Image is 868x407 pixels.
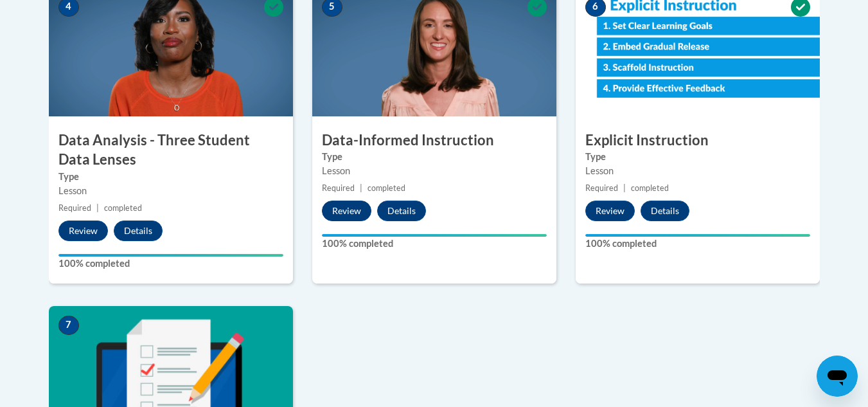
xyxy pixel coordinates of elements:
label: 100% completed [585,237,810,251]
div: Your progress [58,254,283,257]
button: Review [585,201,635,221]
label: 100% completed [58,257,283,271]
span: Required [322,183,355,193]
div: Lesson [585,164,810,178]
label: Type [58,170,283,184]
div: Your progress [585,234,810,237]
label: 100% completed [322,237,547,251]
span: completed [631,183,669,193]
h3: Data-Informed Instruction [312,131,556,150]
button: Review [322,201,371,221]
div: Lesson [58,184,283,198]
div: Your progress [322,234,547,237]
span: completed [104,203,142,213]
button: Details [114,221,163,241]
div: Lesson [322,164,547,178]
button: Review [58,221,108,241]
iframe: Button to launch messaging window [817,356,858,397]
span: Required [58,203,91,213]
span: | [96,203,99,213]
span: | [360,183,362,193]
span: Required [585,183,618,193]
h3: Data Analysis - Three Student Data Lenses [49,131,293,170]
label: Type [322,150,547,164]
button: Details [377,201,426,221]
h3: Explicit Instruction [576,131,820,150]
span: 7 [58,316,79,335]
span: | [623,183,626,193]
label: Type [585,150,810,164]
button: Details [641,201,689,221]
span: completed [368,183,405,193]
